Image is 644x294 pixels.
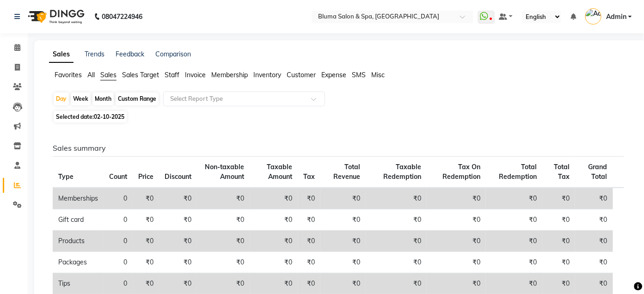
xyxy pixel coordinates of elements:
td: Gift card [53,209,104,231]
td: ₹0 [366,231,427,252]
div: Month [92,92,114,105]
td: ₹0 [575,231,613,252]
span: All [87,71,95,79]
a: Sales [49,46,74,63]
h6: Sales summary [53,144,624,153]
span: Favorites [55,71,82,79]
td: ₹0 [250,231,298,252]
span: Total Tax [554,163,570,181]
span: SMS [352,71,366,79]
td: ₹0 [575,252,613,273]
span: Invoice [185,71,206,79]
span: Price [138,172,153,181]
span: Customer [287,71,316,79]
td: ₹0 [366,252,427,273]
span: Sales [100,71,117,79]
a: Comparison [155,50,191,58]
td: ₹0 [197,188,250,209]
td: ₹0 [133,252,159,273]
span: Sales Target [122,71,159,79]
span: Non-taxable Amount [205,163,245,181]
span: 02-10-2025 [94,113,124,120]
span: Staff [165,71,179,79]
td: ₹0 [427,188,486,209]
span: Inventory [253,71,281,79]
td: ₹0 [320,209,366,231]
td: ₹0 [320,188,366,209]
div: Day [54,92,69,105]
td: ₹0 [366,188,427,209]
td: ₹0 [427,209,486,231]
td: ₹0 [320,252,366,273]
td: 0 [104,231,133,252]
td: ₹0 [133,188,159,209]
span: Taxable Redemption [383,163,421,181]
span: Admin [606,12,626,22]
b: 08047224946 [102,4,142,30]
td: 0 [104,252,133,273]
td: ₹0 [250,188,298,209]
td: ₹0 [486,231,542,252]
td: Products [53,231,104,252]
span: Tax On Redemption [442,163,480,181]
td: Memberships [53,188,104,209]
img: logo [24,4,87,30]
span: Membership [211,71,248,79]
td: ₹0 [298,252,320,273]
td: ₹0 [543,188,576,209]
img: Admin [585,8,601,24]
span: Count [109,172,127,181]
td: 0 [104,209,133,231]
td: ₹0 [250,209,298,231]
td: ₹0 [133,209,159,231]
td: ₹0 [575,209,613,231]
td: ₹0 [543,209,576,231]
td: ₹0 [543,252,576,273]
td: ₹0 [427,252,486,273]
td: ₹0 [197,252,250,273]
td: ₹0 [575,188,613,209]
span: Grand Total [589,163,607,181]
td: ₹0 [159,252,197,273]
td: ₹0 [159,188,197,209]
a: Trends [85,50,104,58]
td: ₹0 [298,231,320,252]
td: ₹0 [159,231,197,252]
td: ₹0 [197,209,250,231]
td: ₹0 [250,252,298,273]
td: ₹0 [486,209,542,231]
td: ₹0 [298,188,320,209]
span: Tax [303,172,315,181]
span: Expense [321,71,346,79]
td: ₹0 [133,231,159,252]
div: Custom Range [116,92,159,105]
span: Selected date: [54,111,127,122]
td: ₹0 [298,209,320,231]
td: Packages [53,252,104,273]
span: Taxable Amount [267,163,292,181]
td: ₹0 [197,231,250,252]
a: Feedback [116,50,144,58]
div: Week [71,92,91,105]
span: Type [58,172,74,181]
span: Misc [371,71,385,79]
td: ₹0 [159,209,197,231]
td: ₹0 [366,209,427,231]
span: Total Revenue [333,163,360,181]
td: ₹0 [486,252,542,273]
td: ₹0 [543,231,576,252]
span: Discount [165,172,191,181]
td: ₹0 [320,231,366,252]
td: ₹0 [427,231,486,252]
td: ₹0 [486,188,542,209]
td: 0 [104,188,133,209]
